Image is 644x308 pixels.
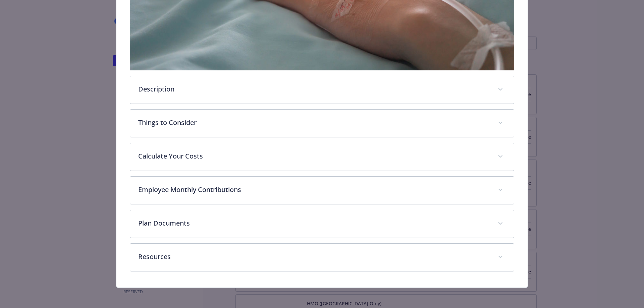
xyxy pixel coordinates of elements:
[130,110,514,137] div: Things to Consider
[138,151,490,161] p: Calculate Your Costs
[138,118,490,128] p: Things to Consider
[130,210,514,238] div: Plan Documents
[130,177,514,204] div: Employee Monthly Contributions
[130,76,514,104] div: Description
[130,143,514,171] div: Calculate Your Costs
[130,244,514,271] div: Resources
[138,185,490,195] p: Employee Monthly Contributions
[138,84,490,94] p: Description
[138,252,490,262] p: Resources
[138,218,490,228] p: Plan Documents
